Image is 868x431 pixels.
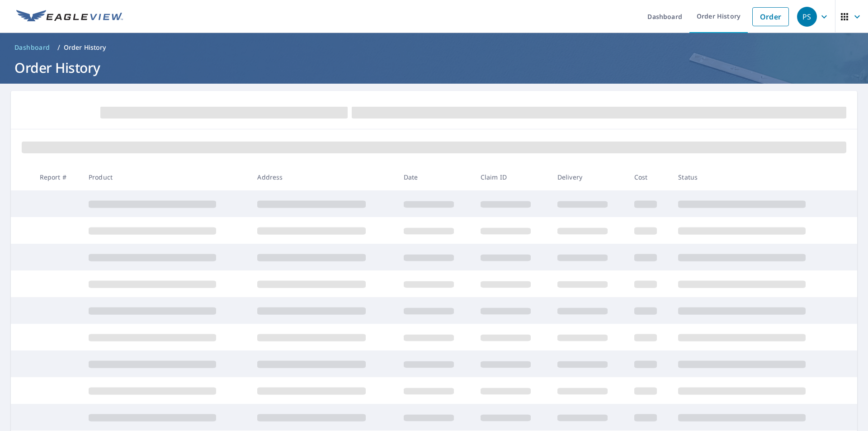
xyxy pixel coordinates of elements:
[671,164,840,190] th: Status
[797,7,817,27] div: PS
[11,58,857,77] h1: Order History
[14,43,50,52] span: Dashboard
[627,164,671,190] th: Cost
[11,40,857,55] nav: breadcrumb
[473,164,550,190] th: Claim ID
[81,164,250,190] th: Product
[396,164,473,190] th: Date
[550,164,627,190] th: Delivery
[33,164,81,190] th: Report #
[16,10,123,24] img: EV Logo
[752,7,789,26] a: Order
[57,42,60,53] li: /
[11,40,54,55] a: Dashboard
[64,43,106,52] p: Order History
[250,164,396,190] th: Address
